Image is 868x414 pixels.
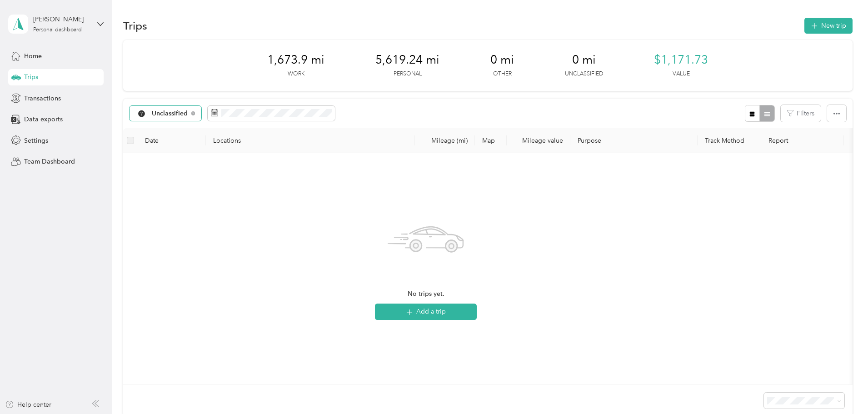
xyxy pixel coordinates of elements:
[33,15,90,24] div: [PERSON_NAME]
[804,18,853,34] button: New trip
[123,21,147,30] h1: Trips
[698,128,761,153] th: Track Method
[817,363,868,414] iframe: Everlance-gr Chat Button Frame
[493,70,512,78] p: Other
[24,115,63,124] span: Data exports
[415,128,475,153] th: Mileage (mi)
[152,110,188,117] span: Unclassified
[565,70,603,78] p: Unclassified
[570,128,698,153] th: Purpose
[206,128,415,153] th: Locations
[375,304,477,320] button: Add a trip
[490,53,514,67] span: 0 mi
[138,128,206,153] th: Date
[673,70,690,78] p: Value
[507,128,570,153] th: Mileage value
[267,53,324,67] span: 1,673.9 mi
[24,72,38,82] span: Trips
[408,289,444,299] span: No trips yet.
[781,105,821,122] button: Filters
[288,70,304,78] p: Work
[24,51,42,61] span: Home
[572,53,596,67] span: 0 mi
[24,157,75,166] span: Team Dashboard
[24,94,61,103] span: Transactions
[475,128,507,153] th: Map
[24,136,48,145] span: Settings
[654,53,708,67] span: $1,171.73
[33,27,82,33] div: Personal dashboard
[761,128,844,153] th: Report
[394,70,422,78] p: Personal
[5,400,51,409] button: Help center
[375,53,439,67] span: 5,619.24 mi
